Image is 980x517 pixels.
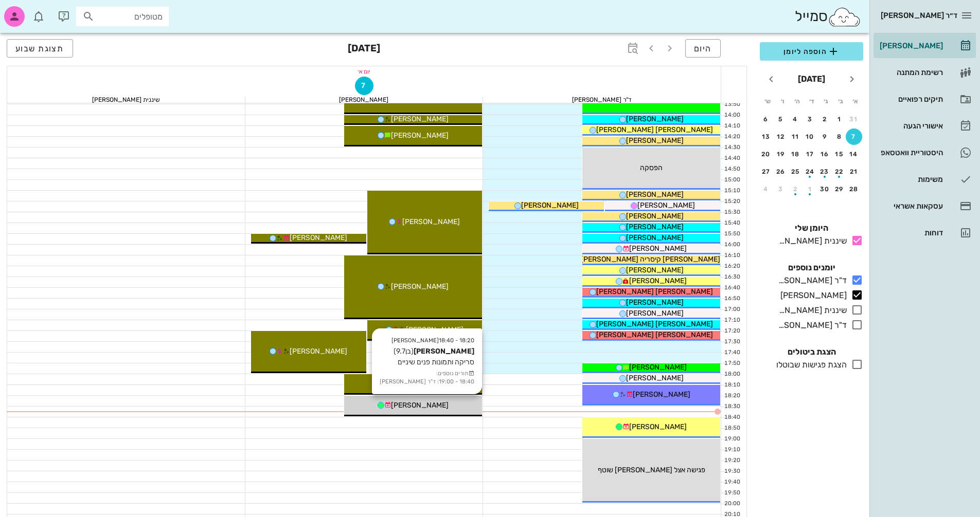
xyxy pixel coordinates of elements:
span: [PERSON_NAME] [402,217,460,226]
div: ד"ר [PERSON_NAME] [483,97,721,103]
button: 21 [846,163,862,180]
div: 29 [831,186,848,193]
div: 18:50 [721,424,742,433]
button: 29 [831,181,848,197]
button: 22 [831,163,848,180]
button: 10 [802,128,818,145]
div: משימות [878,175,943,183]
span: [PERSON_NAME] [629,422,687,431]
div: 17:10 [721,316,742,325]
button: 28 [846,181,862,197]
div: שיננית [PERSON_NAME] [774,304,847,317]
div: 14:10 [721,122,742,131]
span: [PERSON_NAME] [637,201,695,210]
div: אישורי הגעה [878,122,943,130]
div: 13 [758,133,774,140]
div: 19:20 [721,456,742,465]
span: [PERSON_NAME] [PERSON_NAME] [596,287,713,296]
div: 18:40 [721,413,742,422]
button: [DATE] [794,69,829,89]
div: 15:20 [721,197,742,206]
button: 3 [802,111,818,127]
button: 2 [816,111,833,127]
div: ד"ר [PERSON_NAME] [774,319,847,331]
button: 9 [816,128,833,145]
div: 20 [758,151,774,158]
th: ו׳ [775,93,789,110]
span: [PERSON_NAME] [406,325,464,334]
button: 1 [831,111,848,127]
span: [PERSON_NAME] [626,309,684,318]
div: 10 [802,133,818,140]
div: 16:30 [721,273,742,282]
button: 15 [831,146,848,162]
div: 22 [831,168,848,175]
th: א׳ [849,93,862,110]
div: 16:50 [721,294,742,303]
button: 16 [816,146,833,162]
button: 4 [787,111,804,127]
div: 18:20 [721,392,742,400]
div: 18 [787,151,804,158]
button: 13 [758,128,774,145]
span: [PERSON_NAME] [290,233,347,242]
div: [PERSON_NAME] [878,42,943,50]
button: תצוגת שבוע [7,39,73,58]
a: [PERSON_NAME] [874,33,976,58]
a: אישורי הגעה [874,114,976,138]
div: 17 [802,151,818,158]
button: 19 [773,146,789,162]
span: [PERSON_NAME] [290,347,347,356]
div: 3 [802,116,818,123]
span: [PERSON_NAME] [391,401,449,410]
button: 11 [787,128,804,145]
div: 15 [831,151,848,158]
div: 12 [773,133,789,140]
div: 18:10 [721,381,742,390]
span: [PERSON_NAME] [626,374,684,382]
div: 14:50 [721,165,742,174]
div: 30 [816,186,833,193]
span: תג [30,8,37,14]
button: היום [685,39,721,58]
button: 2 [787,181,804,197]
div: 19:10 [721,446,742,454]
span: [PERSON_NAME] [521,201,579,210]
button: 7 [355,77,373,95]
th: ג׳ [819,93,833,110]
div: 14:00 [721,111,742,120]
div: 18:30 [721,402,742,411]
span: [PERSON_NAME] [PERSON_NAME] [596,125,713,134]
div: 15:00 [721,176,742,184]
button: 27 [758,163,774,180]
a: עסקאות אשראי [874,194,976,218]
span: [PERSON_NAME] [391,282,449,291]
button: 31 [846,111,862,127]
div: [PERSON_NAME] [245,97,483,103]
span: [PERSON_NAME] [626,223,684,231]
div: 17:30 [721,338,742,346]
div: 2 [816,116,833,123]
div: 7 [846,133,862,140]
th: ש׳ [761,93,774,110]
div: 26 [773,168,789,175]
div: 18:00 [721,370,742,379]
div: 2 [787,186,804,193]
h4: היומן שלי [760,222,863,234]
div: 16:00 [721,241,742,249]
span: היום [694,44,712,53]
div: 4 [758,186,774,193]
span: פגישה אצל [PERSON_NAME] שוטף [598,466,705,474]
div: 19 [773,151,789,158]
div: 17:20 [721,327,742,336]
div: 17:50 [721,359,742,368]
span: [PERSON_NAME] [626,266,684,274]
button: 8 [831,128,848,145]
div: 13:50 [721,100,742,109]
div: 11 [787,133,804,140]
div: 15:50 [721,230,742,238]
button: 1 [802,181,818,197]
button: הוספה ליומן [760,42,863,61]
th: ה׳ [790,93,804,110]
span: 7 [355,81,373,90]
